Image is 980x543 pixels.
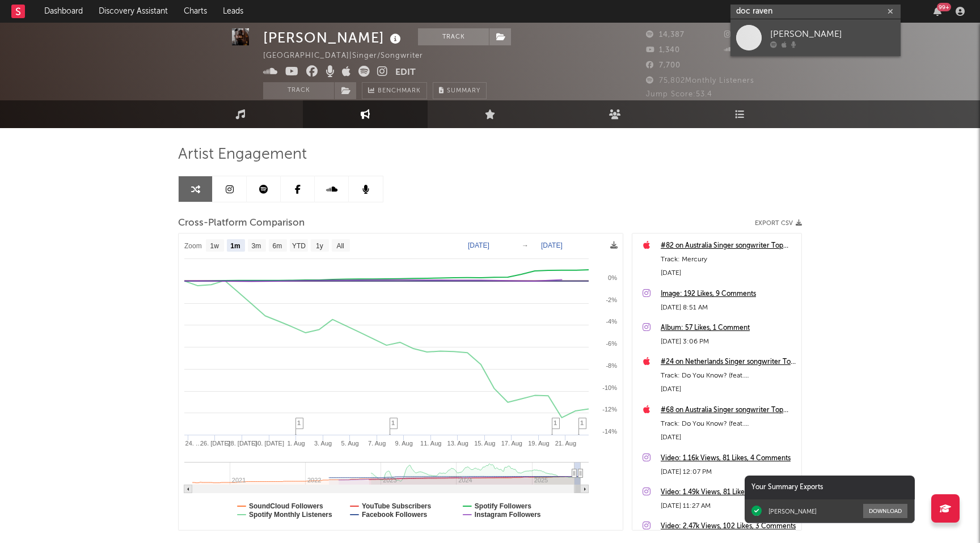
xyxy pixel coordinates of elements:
span: Cross-Platform Comparison [178,217,305,230]
span: Jump Score: 53.4 [646,91,712,98]
text: 30. [DATE] [254,440,284,447]
button: Download [863,504,907,518]
div: [DATE] 11:27 AM [661,499,796,513]
text: -10% [602,384,617,391]
div: [DATE] 3:06 PM [661,335,796,349]
text: 6m [273,242,282,250]
text: 24. … [185,440,202,447]
text: → [522,241,529,249]
button: Export CSV [755,220,802,227]
div: [DATE] [661,431,796,444]
div: [DATE] 12:07 PM [661,465,796,479]
text: 13. Aug [447,440,468,447]
div: [DATE] [661,266,796,280]
div: [PERSON_NAME] [768,507,817,515]
text: -4% [606,318,617,325]
text: 28. [DATE] [227,440,257,447]
text: [DATE] [468,241,489,249]
text: 15. Aug [474,440,495,447]
text: Facebook Followers [362,511,428,519]
span: 1,340 [646,46,680,54]
text: 3. Aug [314,440,332,447]
text: All [336,242,344,250]
a: Video: 2.47k Views, 102 Likes, 3 Comments [661,520,796,533]
span: 5,272 [724,31,758,39]
span: 14,387 [646,31,685,39]
text: SoundCloud Followers [249,502,323,510]
text: YouTube Subscribers [362,502,432,510]
text: -2% [606,296,617,303]
div: Your Summary Exports [745,476,915,499]
div: [DATE] [661,383,796,396]
a: Video: 1.49k Views, 81 Likes, 3 Comments [661,486,796,499]
text: -8% [606,362,617,369]
text: -14% [602,428,617,435]
span: 1 [297,419,301,426]
text: 9. Aug [395,440,413,447]
span: 1 [391,419,395,426]
a: [PERSON_NAME] [730,19,901,56]
text: 1w [210,242,219,250]
span: 1 [580,419,584,426]
span: Summary [447,88,480,94]
text: YTD [292,242,306,250]
a: #24 on Netherlands Singer songwriter Top 200 [661,355,796,369]
a: #82 on Australia Singer songwriter Top 200 [661,239,796,253]
div: [DATE] 8:51 AM [661,301,796,315]
text: 26. [DATE] [200,440,230,447]
text: [DATE] [541,241,563,249]
text: -6% [606,340,617,347]
text: 7. Aug [368,440,386,447]
text: Spotify Monthly Listeners [249,511,332,519]
text: 1. Aug [287,440,305,447]
div: [PERSON_NAME] [263,28,404,47]
button: Edit [395,66,416,80]
a: Album: 57 Likes, 1 Comment [661,321,796,335]
text: 17. Aug [501,440,522,447]
div: Track: Do You Know? (feat. [PERSON_NAME]) [661,369,796,383]
a: Image: 192 Likes, 9 Comments [661,287,796,301]
span: Artist Engagement [178,148,307,162]
text: 1m [230,242,240,250]
div: Track: Mercury [661,253,796,266]
text: Spotify Followers [475,502,531,510]
text: Instagram Followers [475,511,541,519]
text: 5. Aug [341,440,359,447]
text: Zoom [184,242,202,250]
div: [GEOGRAPHIC_DATA] | Singer/Songwriter [263,49,449,63]
div: Track: Do You Know? (feat. [PERSON_NAME]) [661,417,796,431]
text: 11. Aug [420,440,441,447]
button: Track [418,28,489,45]
span: Benchmark [378,84,421,98]
text: 1y [316,242,323,250]
text: 19. Aug [528,440,549,447]
text: 0% [608,274,617,281]
span: 1 [554,419,557,426]
button: 99+ [933,7,941,16]
text: -12% [602,406,617,413]
span: 7,700 [646,62,681,69]
button: Summary [433,82,487,99]
button: Track [263,82,334,99]
div: [PERSON_NAME] [770,27,895,41]
a: #68 on Australia Singer songwriter Top 200 [661,404,796,417]
span: 75,802 Monthly Listeners [646,77,754,84]
span: 45 [724,46,747,54]
a: Video: 1.16k Views, 81 Likes, 4 Comments [661,452,796,465]
text: 3m [252,242,261,250]
a: Benchmark [362,82,427,99]
text: 21. Aug [555,440,576,447]
input: Search for artists [730,5,901,19]
div: 99 + [937,3,951,11]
